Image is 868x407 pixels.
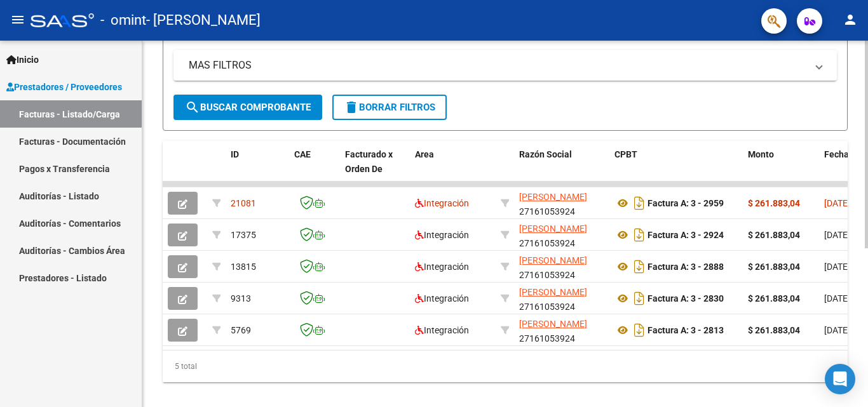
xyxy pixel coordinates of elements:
[648,262,724,272] strong: Factura A: 3 - 2888
[843,12,858,27] mat-icon: person
[332,95,447,120] button: Borrar Filtros
[519,224,587,234] span: [PERSON_NAME]
[6,53,39,67] span: Inicio
[415,230,469,240] span: Integración
[146,6,261,34] span: - [PERSON_NAME]
[344,102,435,113] span: Borrar Filtros
[748,262,800,272] strong: $ 261.883,04
[226,141,289,197] datatable-header-cell: ID
[519,149,572,159] span: Razón Social
[748,293,800,304] strong: $ 261.883,04
[173,50,837,81] mat-expansion-panel-header: MAS FILTROS
[824,293,850,304] span: [DATE]
[609,141,743,197] datatable-header-cell: CPBT
[825,364,855,394] div: Open Intercom Messenger
[231,198,256,208] span: 21081
[415,293,469,304] span: Integración
[519,317,604,344] div: 27161053924
[748,325,800,335] strong: $ 261.883,04
[519,319,587,329] span: [PERSON_NAME]
[648,293,724,304] strong: Factura A: 3 - 2830
[410,141,496,197] datatable-header-cell: Area
[614,149,637,159] span: CPBT
[415,325,469,335] span: Integración
[631,320,648,340] i: Descargar documento
[340,141,410,197] datatable-header-cell: Facturado x Orden De
[648,325,724,335] strong: Factura A: 3 - 2813
[185,100,200,115] mat-icon: search
[294,149,311,159] span: CAE
[748,198,800,208] strong: $ 261.883,04
[231,325,251,335] span: 5769
[519,285,604,312] div: 27161053924
[231,230,256,240] span: 17375
[231,149,239,159] span: ID
[824,230,850,240] span: [DATE]
[231,293,251,304] span: 9313
[743,141,819,197] datatable-header-cell: Monto
[519,190,604,217] div: 27161053924
[631,257,648,277] i: Descargar documento
[519,253,604,280] div: 27161053924
[824,198,850,208] span: [DATE]
[415,262,469,272] span: Integración
[824,325,850,335] span: [DATE]
[289,141,340,197] datatable-header-cell: CAE
[231,262,256,272] span: 13815
[748,230,800,240] strong: $ 261.883,04
[185,102,311,113] span: Buscar Comprobante
[6,80,122,94] span: Prestadores / Proveedores
[173,95,322,120] button: Buscar Comprobante
[631,225,648,245] i: Descargar documento
[10,12,25,27] mat-icon: menu
[415,149,434,159] span: Area
[748,149,774,159] span: Monto
[163,350,848,382] div: 5 total
[648,230,724,240] strong: Factura A: 3 - 2924
[519,287,587,297] span: [PERSON_NAME]
[648,198,724,208] strong: Factura A: 3 - 2959
[514,141,609,197] datatable-header-cell: Razón Social
[415,198,469,208] span: Integración
[519,222,604,248] div: 27161053924
[189,58,806,72] mat-panel-title: MAS FILTROS
[345,149,393,174] span: Facturado x Orden De
[519,255,587,265] span: [PERSON_NAME]
[824,262,850,272] span: [DATE]
[344,100,359,115] mat-icon: delete
[100,6,146,34] span: - omint
[631,288,648,309] i: Descargar documento
[519,192,587,202] span: [PERSON_NAME]
[631,193,648,213] i: Descargar documento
